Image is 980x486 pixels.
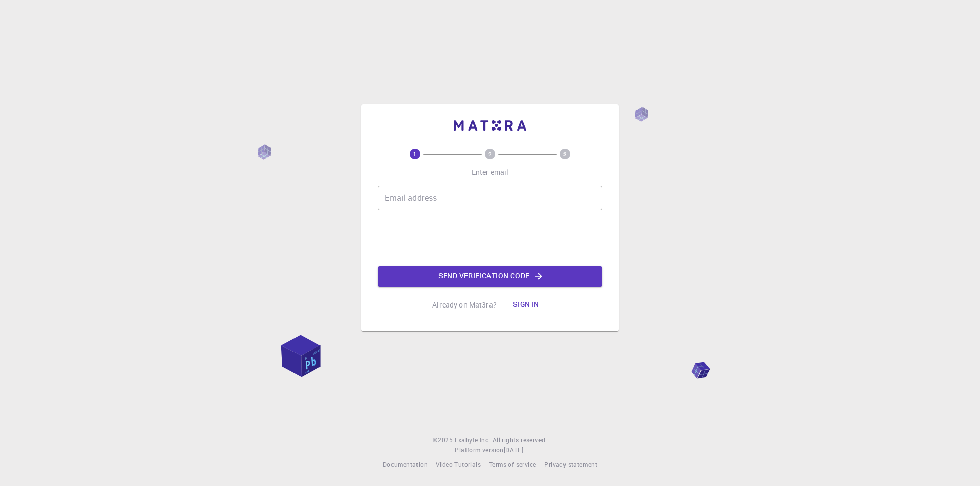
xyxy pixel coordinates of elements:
[412,218,568,258] iframe: reCAPTCHA
[455,436,491,444] span: Exabyte Inc.
[504,445,525,455] a: [DATE].
[432,300,497,310] p: Already on Mat3ra?
[544,460,597,468] span: Privacy statement
[563,150,567,158] text: 3
[505,295,548,315] button: Sign in
[544,459,597,470] a: Privacy statement
[504,446,525,454] span: [DATE] .
[378,266,602,287] button: Send verification code
[489,460,536,468] span: Terms of service
[488,150,492,158] text: 2
[489,459,536,470] a: Terms of service
[383,459,428,470] a: Documentation
[455,445,503,455] span: Platform version
[413,150,416,158] text: 1
[455,435,491,445] a: Exabyte Inc.
[436,460,481,468] span: Video Tutorials
[433,435,454,445] span: © 2025
[436,459,481,470] a: Video Tutorials
[493,435,547,445] span: All rights reserved.
[472,167,509,177] p: Enter email
[383,460,428,468] span: Documentation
